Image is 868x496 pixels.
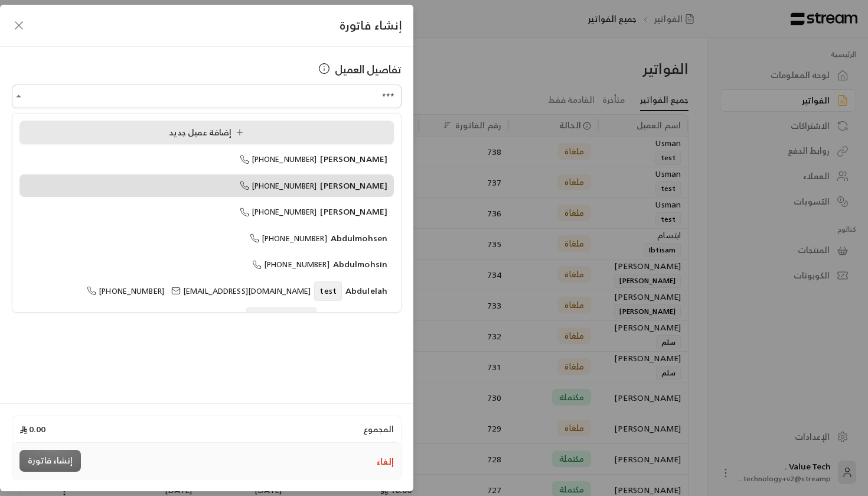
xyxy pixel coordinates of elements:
span: [PHONE_NUMBER] [252,258,329,271]
span: تفاصيل العميل [335,61,402,77]
span: [PERSON_NAME] [320,309,387,324]
span: [EMAIL_ADDRESS][DOMAIN_NAME] [171,284,311,298]
span: [PHONE_NUMBER] [250,232,327,245]
span: [PHONE_NUMBER] [240,153,317,166]
span: [PERSON_NAME] [320,151,387,166]
span: 0.00 [19,423,45,435]
span: إنشاء فاتورة [340,15,402,35]
span: [PERSON_NAME] [246,307,317,327]
span: [PERSON_NAME] [320,204,387,219]
span: test [314,281,342,301]
span: [PHONE_NUMBER] [240,205,317,219]
span: Abdulmohsin [333,257,387,271]
span: Abdulelah [345,283,387,298]
span: المجموع [363,423,394,435]
button: إلغاء [377,456,394,468]
span: Abdulmohsen [331,231,387,245]
span: [PHONE_NUMBER] [165,310,243,324]
button: Close [12,89,26,103]
span: [PHONE_NUMBER] [240,179,317,193]
span: إضافة عميل جديد [169,125,249,140]
span: [PERSON_NAME] [320,178,387,193]
span: [PHONE_NUMBER] [87,284,164,298]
